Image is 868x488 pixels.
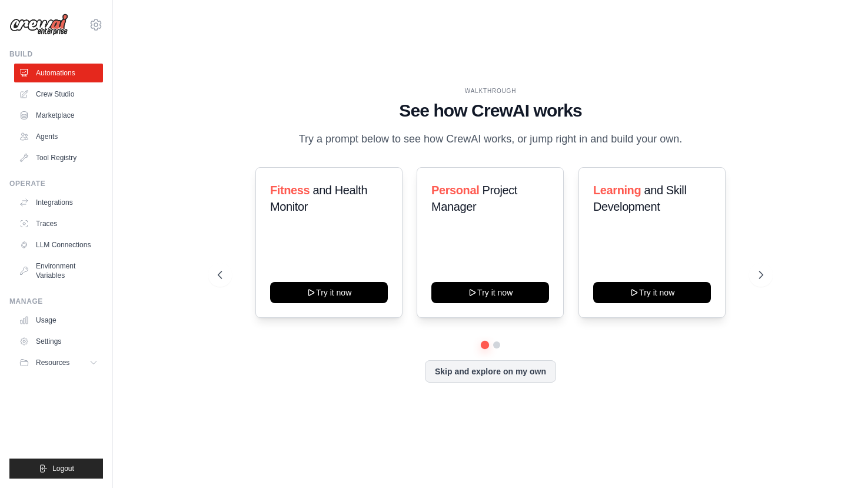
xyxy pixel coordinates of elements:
a: Automations [14,64,103,82]
span: Personal [431,184,479,197]
a: LLM Connections [14,235,103,254]
div: Manage [9,297,103,306]
button: Skip and explore on my own [425,360,556,383]
p: Try a prompt below to see how CrewAI works, or jump right in and build your own. [293,131,689,148]
a: Tool Registry [14,148,103,167]
button: Logout [9,459,103,479]
div: WALKTHROUGH [218,87,763,95]
h1: See how CrewAI works [218,100,763,121]
a: Environment Variables [14,257,103,285]
span: and Skill Development [593,184,686,213]
div: Build [9,49,103,59]
button: Try it now [270,282,388,303]
a: Traces [14,214,103,233]
span: and Health Monitor [270,184,367,213]
button: Try it now [431,282,549,303]
span: Project Manager [431,184,517,213]
span: Logout [52,464,74,473]
a: Agents [14,127,103,146]
span: Learning [593,184,641,197]
a: Usage [14,311,103,330]
span: Resources [36,358,69,367]
button: Try it now [593,282,711,303]
a: Marketplace [14,106,103,125]
img: Logo [9,14,68,36]
a: Crew Studio [14,85,103,104]
span: Fitness [270,184,310,197]
a: Integrations [14,193,103,212]
div: Operate [9,179,103,188]
a: Settings [14,332,103,351]
button: Resources [14,353,103,372]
